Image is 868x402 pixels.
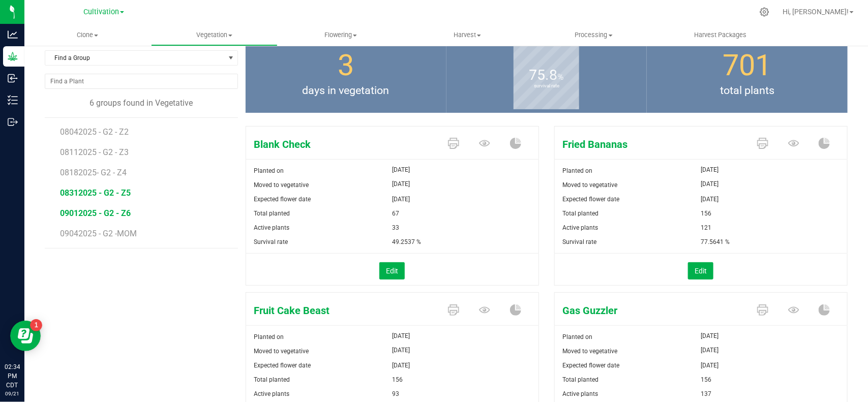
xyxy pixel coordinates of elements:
[392,178,410,190] span: [DATE]
[5,390,20,397] p: 09/21
[562,167,592,174] span: Planted on
[392,192,410,206] span: [DATE]
[392,164,410,176] span: [DATE]
[278,30,404,40] span: Flowering
[8,95,18,105] inline-svg: Inventory
[392,235,421,249] span: 49.2537 %
[562,348,617,355] span: Moved to vegetative
[246,303,440,318] span: Fruit Cake Beast
[392,358,410,373] span: [DATE]
[254,348,309,355] span: Moved to vegetative
[392,373,403,387] span: 156
[60,127,129,137] span: 08042025 - G2 - Z2
[246,137,440,152] span: Blank Check
[688,262,713,280] button: Edit
[379,262,405,280] button: Edit
[562,362,619,369] span: Expected flower date
[562,333,592,341] span: Planted on
[338,48,354,82] span: 3
[555,303,749,318] span: Gas Guzzler
[657,24,784,46] a: Harvest Packages
[758,7,771,17] div: Manage settings
[45,97,238,109] div: 6 groups found in Vegetative
[60,147,129,157] span: 08112025 - G2 - Z3
[254,376,290,383] span: Total planted
[654,40,840,113] group-info-box: Total number of plants
[246,82,446,99] span: days in vegetation
[680,30,760,40] span: Harvest Packages
[701,164,719,176] span: [DATE]
[701,358,719,373] span: [DATE]
[701,206,711,221] span: 156
[10,321,41,351] iframe: Resource center
[405,30,530,40] span: Harvest
[701,235,730,249] span: 77.5641 %
[5,362,20,390] p: 02:34 PM CDT
[8,117,18,127] inline-svg: Outbound
[562,181,617,189] span: Moved to vegetative
[254,238,288,245] span: Survival rate
[392,221,399,235] span: 33
[723,48,772,82] span: 701
[152,30,277,40] span: Vegetation
[24,24,151,46] a: Clone
[531,30,656,40] span: Processing
[254,210,290,217] span: Total planted
[278,24,404,46] a: Flowering
[404,24,531,46] a: Harvest
[701,330,719,342] span: [DATE]
[254,167,284,174] span: Planted on
[562,224,598,231] span: Active plants
[254,390,289,397] span: Active plants
[562,390,598,397] span: Active plants
[254,181,309,189] span: Moved to vegetative
[701,387,711,401] span: 137
[60,229,137,238] span: 09042025 - G2 -MOM
[555,137,749,152] span: Fried Bananas
[783,8,849,16] span: Hi, [PERSON_NAME]!
[454,40,640,113] group-info-box: Survival rate
[254,362,311,369] span: Expected flower date
[392,387,399,401] span: 93
[562,210,598,217] span: Total planted
[60,168,127,177] span: 08182025- G2 - Z4
[254,224,289,231] span: Active plants
[24,30,151,40] span: Clone
[60,188,131,198] span: 08312025 - G2 - Z5
[60,208,131,218] span: 09012025 - G2 - Z6
[151,24,278,46] a: Vegetation
[392,330,410,342] span: [DATE]
[83,8,119,16] span: Cultivation
[647,82,848,99] span: total plants
[254,196,311,203] span: Expected flower date
[8,29,18,40] inline-svg: Analytics
[45,74,237,88] input: NO DATA FOUND
[562,196,619,203] span: Expected flower date
[30,319,42,331] iframe: Resource center unread badge
[562,238,596,245] span: Survival rate
[701,192,719,206] span: [DATE]
[8,73,18,83] inline-svg: Inbound
[254,333,284,341] span: Planted on
[701,221,711,235] span: 121
[701,344,719,356] span: [DATE]
[701,178,719,190] span: [DATE]
[701,373,711,387] span: 156
[392,206,399,221] span: 67
[253,40,439,113] group-info-box: Days in vegetation
[392,344,410,356] span: [DATE]
[45,51,225,65] span: Find a Group
[8,51,18,61] inline-svg: Grow
[562,376,598,383] span: Total planted
[530,24,657,46] a: Processing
